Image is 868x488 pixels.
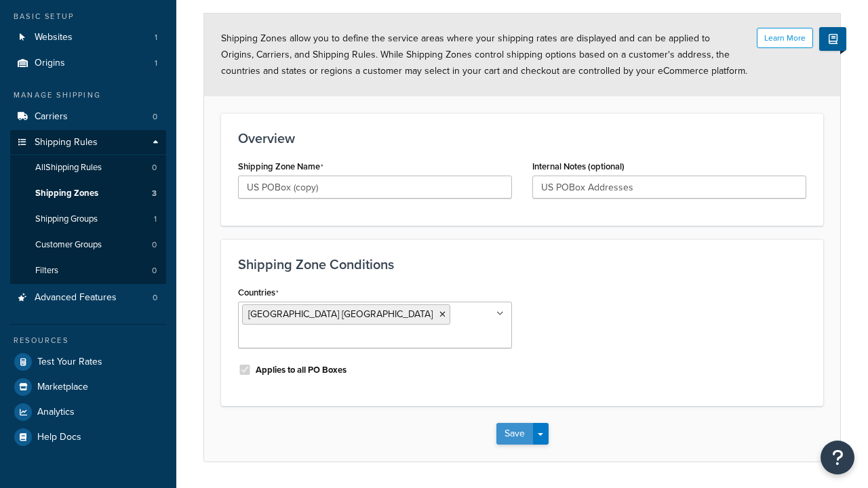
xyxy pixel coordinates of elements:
[10,181,166,206] a: Shipping Zones3
[35,58,65,69] span: Origins
[10,130,166,155] a: Shipping Rules
[248,307,433,321] span: [GEOGRAPHIC_DATA] [GEOGRAPHIC_DATA]
[10,104,166,129] li: Carriers
[10,207,166,232] li: Shipping Groups
[153,292,157,304] span: 0
[10,258,166,283] li: Filters
[819,27,846,51] button: Show Help Docs
[10,89,166,101] div: Manage Shipping
[821,441,854,474] button: Open Resource Center
[10,181,166,206] li: Shipping Zones
[152,188,157,199] span: 3
[35,162,102,174] span: All Shipping Rules
[152,265,157,277] span: 0
[10,400,166,424] a: Analytics
[152,239,157,251] span: 0
[154,213,157,225] span: 1
[35,239,102,251] span: Customer Groups
[10,104,166,129] a: Carriers0
[155,58,157,69] span: 1
[10,375,166,399] a: Marketplace
[10,258,166,283] a: Filters0
[496,423,533,445] button: Save
[35,111,68,123] span: Carriers
[10,51,166,76] li: Origins
[10,425,166,449] a: Help Docs
[10,285,166,310] li: Advanced Features
[35,292,117,304] span: Advanced Features
[238,161,323,172] label: Shipping Zone Name
[35,188,98,199] span: Shipping Zones
[37,432,81,443] span: Help Docs
[10,335,166,346] div: Resources
[238,257,806,272] h3: Shipping Zone Conditions
[221,31,747,78] span: Shipping Zones allow you to define the service areas where your shipping rates are displayed and ...
[10,350,166,374] a: Test Your Rates
[256,364,347,376] label: Applies to all PO Boxes
[10,25,166,50] a: Websites1
[532,161,625,171] label: Internal Notes (optional)
[10,207,166,232] a: Shipping Groups1
[37,357,102,368] span: Test Your Rates
[152,162,157,174] span: 0
[35,32,73,43] span: Websites
[10,130,166,285] li: Shipping Rules
[35,137,98,148] span: Shipping Rules
[10,25,166,50] li: Websites
[757,28,813,48] button: Learn More
[35,213,98,225] span: Shipping Groups
[10,285,166,310] a: Advanced Features0
[10,232,166,258] li: Customer Groups
[10,11,166,22] div: Basic Setup
[37,382,88,393] span: Marketplace
[35,265,58,277] span: Filters
[153,111,157,123] span: 0
[10,51,166,76] a: Origins1
[10,155,166,180] a: AllShipping Rules0
[155,32,157,43] span: 1
[238,131,806,146] h3: Overview
[10,232,166,258] a: Customer Groups0
[238,287,279,298] label: Countries
[37,407,75,418] span: Analytics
